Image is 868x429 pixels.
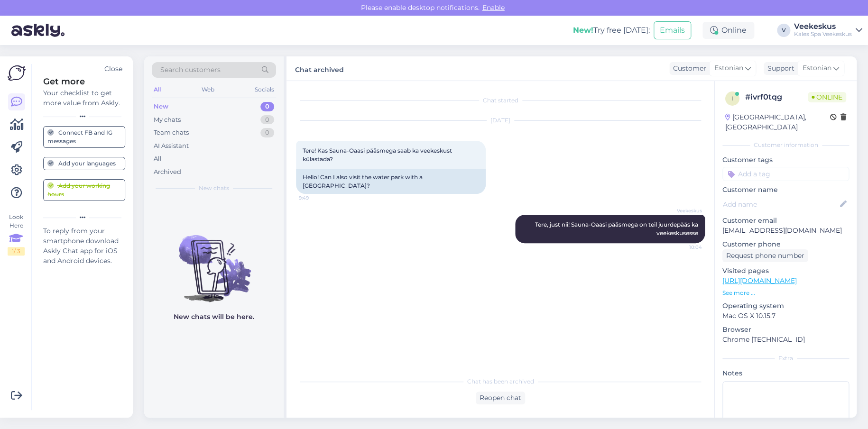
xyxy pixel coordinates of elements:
div: Try free [DATE]: [573,25,650,36]
div: 0 [260,102,274,111]
div: Web [200,83,216,96]
p: See more ... [722,289,849,297]
div: Veekeskus [794,23,852,30]
span: Search customers [160,65,221,75]
img: Askly Logo [8,64,26,82]
div: # ivrf0tqg [745,91,808,103]
input: Add name [723,199,838,210]
p: Customer name [722,185,849,195]
div: 0 [260,115,274,125]
a: Add your languages [43,157,125,170]
p: Customer tags [722,155,849,165]
div: Kales Spa Veekeskus [794,30,852,38]
span: 10:04 [666,244,702,251]
div: Extra [722,354,849,363]
a: [URL][DOMAIN_NAME] [722,276,797,285]
div: Request phone number [722,249,808,262]
span: Estonian [803,63,831,73]
span: Chat has been archived [467,377,534,386]
div: Socials [253,83,276,96]
span: Estonian [714,63,743,73]
div: All [152,83,163,96]
div: V [777,24,790,37]
div: Add your languages [47,159,116,168]
p: Browser [722,325,849,335]
div: Customer information [722,141,849,149]
img: No chats [144,218,284,303]
div: [GEOGRAPHIC_DATA], [GEOGRAPHIC_DATA] [725,112,830,132]
button: Emails [654,21,691,39]
a: Connect FB and IG messages [43,126,125,148]
p: New chats will be here. [174,312,254,322]
label: Chat archived [295,62,344,75]
p: Notes [722,368,849,378]
div: Connect FB and IG messages [47,128,121,146]
div: Online [702,22,754,39]
div: Close [104,64,122,74]
a: Add your working hours [43,179,125,201]
span: New chats [199,184,229,192]
p: Visited pages [722,266,849,276]
b: New! [573,26,593,35]
div: New [154,102,168,111]
div: To reply from your smartphone download Askly Chat app for iOS and Android devices. [43,226,125,266]
span: 9:49 [299,194,334,201]
div: Support [764,64,794,73]
div: Chat started [296,96,705,105]
p: Customer phone [722,239,849,249]
p: Operating system [722,301,849,311]
p: [EMAIL_ADDRESS][DOMAIN_NAME] [722,226,849,236]
p: Chrome [TECHNICAL_ID] [722,335,849,345]
div: Look Here [8,213,25,256]
div: Reopen chat [476,392,525,404]
span: Enable [480,3,508,12]
div: My chats [154,115,181,125]
div: [DATE] [296,116,705,125]
p: Mac OS X 10.15.7 [722,311,849,321]
input: Add a tag [722,167,849,181]
div: Hello! Can I also visit the water park with a [GEOGRAPHIC_DATA]? [296,169,486,194]
div: Customer [669,64,706,73]
div: Team chats [154,128,189,137]
span: Tere! Kas Sauna-Oaasi pääsmega saab ka veekeskust külastada? [303,147,453,163]
span: Online [808,92,846,102]
span: Tere, just nii! Sauna-Oaasi pääsmega on teil juurdepääs ka veekeskusesse [535,221,700,237]
div: 0 [260,128,274,137]
span: i [731,95,733,102]
div: Get more [43,75,125,88]
div: Add your working hours [47,182,121,199]
div: All [154,154,162,164]
div: 1 / 3 [8,247,25,256]
a: VeekeskusKales Spa Veekeskus [794,23,862,38]
p: Customer email [722,216,849,226]
span: Veekeskus [666,207,702,214]
div: Archived [154,167,181,177]
div: AI Assistant [154,141,189,151]
div: Your checklist to get more value from Askly. [43,88,125,108]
